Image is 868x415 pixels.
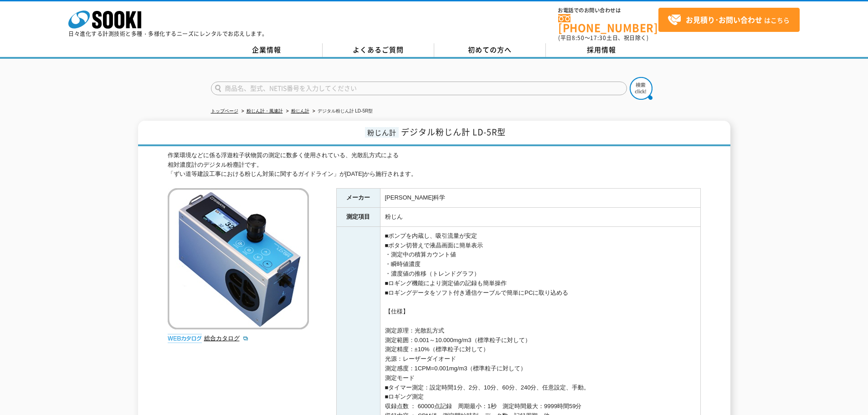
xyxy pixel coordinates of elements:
a: 粉じん計・風速計 [247,108,283,113]
a: 粉じん計 [291,108,309,113]
a: 総合カタログ [204,335,249,342]
span: お電話でのお問い合わせは [558,8,658,13]
a: トップページ [211,108,238,113]
th: メーカー [336,189,380,208]
a: 初めての方へ [434,43,546,57]
p: 日々進化する計測技術と多種・多様化するニーズにレンタルでお応えします。 [68,31,268,36]
span: (平日 ～ 土日、祝日除く) [558,34,648,42]
a: よくあるご質問 [323,43,434,57]
li: デジタル粉じん計 LD-5R型 [311,107,373,116]
span: 初めての方へ [468,45,512,55]
span: はこちら [668,13,790,27]
a: [PHONE_NUMBER] [558,14,658,33]
span: 17:30 [590,34,606,42]
span: デジタル粉じん計 LD-5R型 [401,126,506,138]
th: 測定項目 [336,208,380,227]
a: 採用情報 [546,43,657,57]
img: デジタル粉じん計 LD-5R型 [168,188,309,329]
span: 8:50 [572,34,585,42]
img: btn_search.png [630,77,652,100]
td: 粉じん [380,208,700,227]
span: 粉じん計 [365,127,399,138]
img: webカタログ [168,334,202,343]
strong: お見積り･お問い合わせ [686,14,762,25]
td: [PERSON_NAME]科学 [380,189,700,208]
a: お見積り･お問い合わせはこちら [658,8,800,32]
div: 作業環境などに係る浮遊粒子状物質の測定に数多く使用されている、光散乱方式による 相対濃度計のデジタル粉塵計です。 「ずい道等建設工事における粉じん対策に関するガイドライン」が[DATE]から施行... [168,151,701,179]
input: 商品名、型式、NETIS番号を入力してください [211,82,627,95]
a: 企業情報 [211,43,323,57]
